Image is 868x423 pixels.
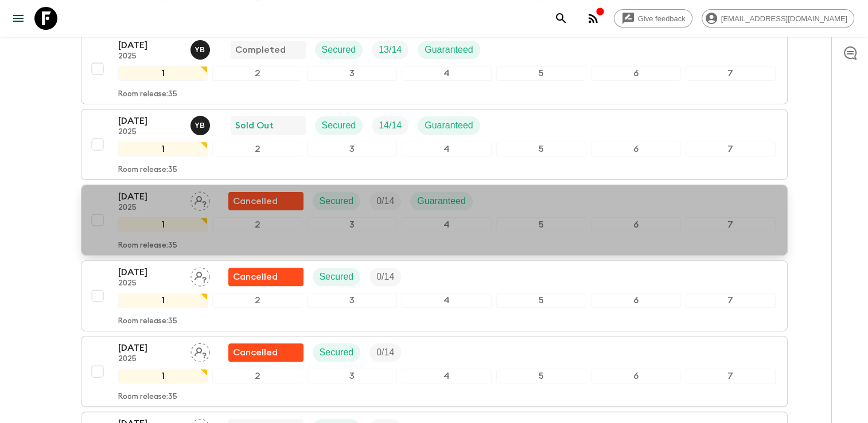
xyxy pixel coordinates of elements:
[212,217,302,232] div: 2
[233,194,278,208] p: Cancelled
[313,343,361,362] div: Secured
[212,66,302,81] div: 2
[591,142,681,156] div: 6
[118,166,177,175] p: Room release: 35
[118,128,181,137] p: 2025
[686,142,776,156] div: 7
[233,346,278,359] p: Cancelled
[369,268,401,286] div: Trip Fill
[402,142,492,156] div: 4
[307,369,397,383] div: 3
[591,66,681,81] div: 6
[118,217,208,232] div: 1
[591,293,681,308] div: 6
[118,279,181,288] p: 2025
[320,346,354,359] p: Secured
[118,66,208,81] div: 1
[235,119,274,132] p: Sold Out
[118,38,181,52] p: [DATE]
[228,343,303,362] div: Flash Pack cancellation
[81,33,788,104] button: [DATE]2025Yohan BayonaCompletedSecuredTrip FillGuaranteed1234567Room release:35
[190,271,210,280] span: Assign pack leader
[322,119,356,132] p: Secured
[550,7,573,30] button: search adventures
[228,268,303,286] div: Flash Pack cancellation
[369,192,401,210] div: Trip Fill
[118,355,181,364] p: 2025
[402,66,492,81] div: 4
[118,241,177,250] p: Room release: 35
[402,369,492,383] div: 4
[632,14,692,23] span: Give feedback
[402,293,492,308] div: 4
[118,142,208,156] div: 1
[118,393,177,402] p: Room release: 35
[118,52,181,61] p: 2025
[118,341,181,355] p: [DATE]
[591,369,681,383] div: 6
[496,369,586,383] div: 5
[591,217,681,232] div: 6
[496,142,586,156] div: 5
[190,116,212,135] button: YB
[320,270,354,284] p: Secured
[496,217,586,232] div: 5
[315,116,363,135] div: Secured
[376,194,394,208] p: 0 / 14
[190,195,210,204] span: Assign pack leader
[190,119,212,128] span: Yohan Bayona
[212,142,302,156] div: 2
[190,44,212,53] span: Yohan Bayona
[228,192,303,210] div: Flash Pack cancellation
[614,9,692,28] a: Give feedback
[307,66,397,81] div: 3
[379,119,402,132] p: 14 / 14
[376,270,394,284] p: 0 / 14
[372,41,408,59] div: Trip Fill
[307,142,397,156] div: 3
[313,192,361,210] div: Secured
[686,369,776,383] div: 7
[702,9,854,28] div: [EMAIL_ADDRESS][DOMAIN_NAME]
[686,66,776,81] div: 7
[417,194,466,208] p: Guaranteed
[322,43,356,57] p: Secured
[81,336,788,407] button: [DATE]2025Assign pack leaderFlash Pack cancellationSecuredTrip Fill1234567Room release:35
[118,90,177,99] p: Room release: 35
[715,14,854,23] span: [EMAIL_ADDRESS][DOMAIN_NAME]
[686,293,776,308] div: 7
[315,41,363,59] div: Secured
[190,346,210,355] span: Assign pack leader
[7,7,30,30] button: menu
[313,268,361,286] div: Secured
[425,119,473,132] p: Guaranteed
[372,116,408,135] div: Trip Fill
[307,217,397,232] div: 3
[320,194,354,208] p: Secured
[118,317,177,326] p: Room release: 35
[81,185,788,256] button: [DATE]2025Assign pack leaderFlash Pack cancellationSecuredTrip FillGuaranteed1234567Room release:35
[118,369,208,383] div: 1
[81,109,788,180] button: [DATE]2025Yohan BayonaSold OutSecuredTrip FillGuaranteed1234567Room release:35
[118,265,181,279] p: [DATE]
[81,260,788,331] button: [DATE]2025Assign pack leaderFlash Pack cancellationSecuredTrip Fill1234567Room release:35
[195,121,205,130] p: Y B
[496,293,586,308] div: 5
[686,217,776,232] div: 7
[233,270,278,284] p: Cancelled
[235,43,286,57] p: Completed
[212,293,302,308] div: 2
[118,114,181,128] p: [DATE]
[212,369,302,383] div: 2
[307,293,397,308] div: 3
[425,43,473,57] p: Guaranteed
[118,203,181,213] p: 2025
[379,43,402,57] p: 13 / 14
[118,293,208,308] div: 1
[402,217,492,232] div: 4
[376,346,394,359] p: 0 / 14
[369,343,401,362] div: Trip Fill
[118,190,181,203] p: [DATE]
[496,66,586,81] div: 5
